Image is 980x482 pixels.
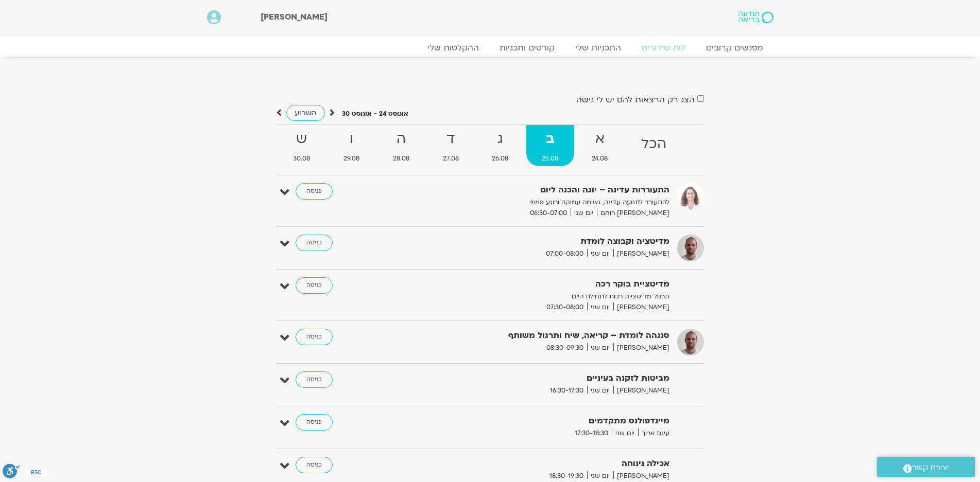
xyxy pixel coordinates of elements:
[427,153,474,164] span: 27.08
[377,153,425,164] span: 28.08
[417,457,669,471] strong: אכילה נינוחה
[296,277,333,294] a: כניסה
[328,153,375,164] span: 29.08
[613,343,669,353] span: [PERSON_NAME]
[587,248,613,259] span: יום שני
[526,128,574,151] strong: ב
[587,343,613,353] span: יום שני
[526,153,574,164] span: 25.08
[587,471,613,481] span: יום שני
[476,153,524,164] span: 26.08
[377,128,425,151] strong: ה
[613,248,669,259] span: [PERSON_NAME]
[286,105,325,121] a: השבוע
[576,95,695,104] label: הצג רק הרצאות להם יש לי גישה
[207,43,773,53] nav: Menu
[597,208,669,219] span: [PERSON_NAME] רוחם
[489,43,565,53] a: קורסים ותכניות
[542,248,587,259] span: 07:00-08:00
[613,471,669,481] span: [PERSON_NAME]
[912,461,949,475] span: יצירת קשר
[613,302,669,313] span: [PERSON_NAME]
[278,128,326,151] strong: ש
[476,128,524,151] strong: ג
[417,329,669,343] strong: סנגהה לומדת – קריאה, שיח ותרגול משותף
[526,208,571,219] span: 06:30-07:00
[427,125,474,166] a: ד27.08
[417,414,669,428] strong: מיינדפולנס מתקדמים
[278,153,326,164] span: 30.08
[576,125,624,166] a: א24.08
[296,457,333,473] a: כניסה
[417,197,669,208] p: להתעורר לתנועה עדינה, נשימה עמוקה ורוגע פנימי
[613,385,669,396] span: [PERSON_NAME]
[427,128,474,151] strong: ד
[328,125,375,166] a: ו29.08
[626,125,682,166] a: הכל
[328,128,375,151] strong: ו
[576,153,624,164] span: 24.08
[877,457,975,477] a: יצירת קשר
[342,109,408,119] p: אוגוסט 24 - אוגוסט 30
[571,208,597,219] span: יום שני
[571,428,612,439] span: 17:30-18:30
[417,183,669,197] strong: התעוררות עדינה – יוגה והכנה ליום
[576,128,624,151] strong: א
[296,183,333,200] a: כניסה
[296,414,333,431] a: כניסה
[543,343,587,353] span: 08:30-09:30
[417,291,669,302] p: תרגול מדיטציות רכות לתחילת היום
[526,125,574,166] a: ב25.08
[612,428,638,439] span: יום שני
[417,43,489,53] a: ההקלטות שלי
[261,11,328,23] span: [PERSON_NAME]
[546,471,587,481] span: 18:30-19:30
[638,428,669,439] span: עינת ארוך
[417,371,669,385] strong: מביטות לזקנה בעיניים
[626,133,682,156] strong: הכל
[587,385,613,396] span: יום שני
[696,43,773,53] a: מפגשים קרובים
[476,125,524,166] a: ג26.08
[296,371,333,388] a: כניסה
[565,43,631,53] a: התכניות שלי
[417,235,669,248] strong: מדיטציה וקבוצה לומדת
[631,43,696,53] a: לוח שידורים
[546,385,587,396] span: 16:30-17:30
[543,302,587,313] span: 07:30-08:00
[417,277,669,291] strong: מדיטציית בוקר רכה
[587,302,613,313] span: יום שני
[377,125,425,166] a: ה28.08
[296,235,333,251] a: כניסה
[296,329,333,345] a: כניסה
[295,108,317,118] span: השבוע
[278,125,326,166] a: ש30.08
